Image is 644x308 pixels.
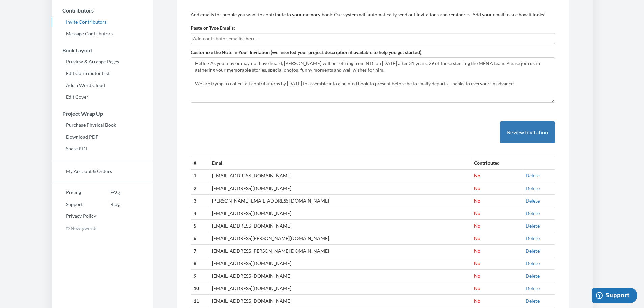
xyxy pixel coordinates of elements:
a: Pricing [52,187,96,197]
th: 11 [191,295,209,307]
td: [EMAIL_ADDRESS][DOMAIN_NAME] [209,169,471,182]
a: Delete [526,210,540,216]
th: 7 [191,245,209,257]
a: Download PDF [52,132,153,142]
a: Purchase Physical Book [52,120,153,130]
a: Invite Contributors [52,17,153,27]
th: 8 [191,257,209,270]
td: [EMAIL_ADDRESS][DOMAIN_NAME] [209,182,471,195]
td: [EMAIL_ADDRESS][PERSON_NAME][DOMAIN_NAME] [209,245,471,257]
iframe: Opens a widget where you can chat to one of our agents [592,288,637,305]
th: 1 [191,169,209,182]
a: My Account & Orders [52,166,153,176]
th: 3 [191,195,209,207]
a: Edit Contributor List [52,68,153,78]
span: No [474,185,480,191]
h3: Book Layout [52,47,153,53]
a: Delete [526,260,540,266]
a: Message Contributors [52,29,153,39]
span: No [474,210,480,216]
th: 10 [191,282,209,295]
a: Edit Cover [52,92,153,102]
td: [EMAIL_ADDRESS][DOMAIN_NAME] [209,282,471,295]
a: Delete [526,298,540,304]
a: Preview & Arrange Pages [52,56,153,67]
a: Delete [526,198,540,204]
a: Delete [526,173,540,179]
a: Blog [96,199,120,209]
td: [EMAIL_ADDRESS][DOMAIN_NAME] [209,295,471,307]
h3: Project Wrap Up [52,111,153,117]
a: Delete [526,185,540,191]
p: © Newlywords [52,223,153,233]
span: No [474,273,480,279]
td: [EMAIL_ADDRESS][DOMAIN_NAME] [209,257,471,270]
a: Delete [526,273,540,279]
a: Delete [526,285,540,291]
span: No [474,260,480,266]
a: Delete [526,223,540,229]
a: FAQ [96,187,120,197]
label: Customize the Note in Your Invitation (we inserted your project description if available to help ... [191,49,421,56]
label: Paste or Type Emails: [191,25,235,31]
a: Add a Word Cloud [52,80,153,90]
textarea: Hello - As you may or may not have heard, [PERSON_NAME] will be retiring from NDI on [DATE] after... [191,57,555,103]
th: 2 [191,182,209,195]
th: 6 [191,232,209,245]
td: [EMAIL_ADDRESS][DOMAIN_NAME] [209,207,471,220]
th: 4 [191,207,209,220]
th: 5 [191,220,209,232]
button: Review Invitation [500,121,555,143]
span: No [474,173,480,179]
th: # [191,157,209,169]
td: [PERSON_NAME][EMAIL_ADDRESS][DOMAIN_NAME] [209,195,471,207]
input: Add contributor email(s) here... [193,35,553,42]
td: [EMAIL_ADDRESS][PERSON_NAME][DOMAIN_NAME] [209,232,471,245]
th: Contributed [471,157,523,169]
span: No [474,235,480,241]
a: Support [52,199,96,209]
span: No [474,298,480,304]
span: No [474,248,480,254]
td: [EMAIL_ADDRESS][DOMAIN_NAME] [209,270,471,282]
p: Add emails for people you want to contribute to your memory book. Our system will automatically s... [191,11,555,18]
th: Email [209,157,471,169]
span: No [474,198,480,204]
h3: Contributors [52,7,153,14]
a: Share PDF [52,144,153,154]
a: Delete [526,248,540,254]
span: No [474,285,480,291]
a: Delete [526,235,540,241]
span: No [474,223,480,229]
th: 9 [191,270,209,282]
td: [EMAIL_ADDRESS][DOMAIN_NAME] [209,220,471,232]
a: Privacy Policy [52,211,96,221]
